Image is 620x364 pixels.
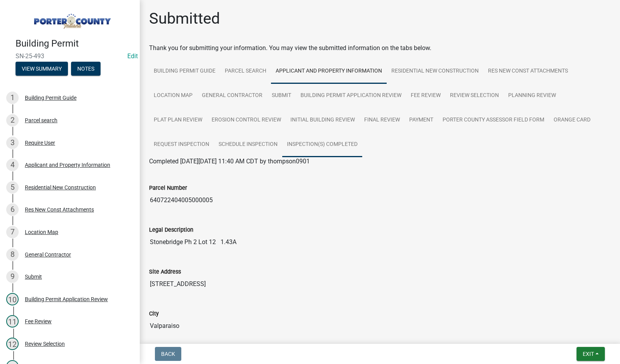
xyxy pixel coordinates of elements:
a: Inspection(s) Completed [282,132,362,157]
div: 10 [6,293,19,305]
a: Location Map [149,83,197,108]
wm-modal-confirm: Notes [71,66,101,72]
div: 5 [6,181,19,194]
a: Orange Card [549,108,595,133]
img: Porter County, Indiana [16,8,127,30]
a: Payment [405,108,438,133]
div: Res New Const Attachments [25,207,94,212]
div: Thank you for submitting your information. You may view the submitted information on the tabs below. [149,43,611,53]
h1: Submitted [149,9,220,28]
a: Schedule Inspection [214,132,282,157]
div: 1 [6,92,19,104]
button: Notes [71,62,101,76]
div: Residential New Construction [25,185,96,190]
div: Submit [25,274,42,279]
button: Back [155,347,181,361]
div: Applicant and Property Information [25,162,110,168]
a: Porter County Assessor Field Form [438,108,549,133]
a: Res New Const Attachments [483,59,573,84]
div: 11 [6,315,19,328]
a: Plat Plan Review [149,108,207,133]
span: SN-25-493 [16,52,124,60]
div: Parcel search [25,118,57,123]
button: Exit [577,347,605,361]
a: Edit [127,52,138,60]
a: Building Permit Guide [149,59,220,84]
div: Require User [25,140,55,146]
a: Review Selection [445,83,504,108]
span: Back [161,351,175,357]
a: General Contractor [197,83,267,108]
a: Fee Review [406,83,445,108]
a: Initial Building Review [286,108,359,133]
div: Location Map [25,229,58,235]
div: Review Selection [25,341,65,347]
a: Parcel search [220,59,271,84]
div: 8 [6,248,19,261]
div: 4 [6,159,19,171]
label: City [149,311,159,317]
div: 7 [6,226,19,238]
div: 12 [6,338,19,350]
a: Submit [267,83,296,108]
div: Building Permit Application Review [25,296,108,302]
label: Parcel Number [149,185,187,191]
button: View Summary [16,62,68,76]
span: Exit [583,351,594,357]
div: Fee Review [25,319,52,324]
div: 2 [6,114,19,127]
div: 6 [6,203,19,216]
a: Residential New Construction [387,59,483,84]
wm-modal-confirm: Summary [16,66,68,72]
div: 9 [6,270,19,283]
label: Legal Description [149,227,193,233]
a: Planning Review [504,83,561,108]
a: Request Inspection [149,132,214,157]
span: Completed [DATE][DATE] 11:40 AM CDT by thompson0901 [149,158,310,165]
div: Building Permit Guide [25,95,76,101]
wm-modal-confirm: Edit Application Number [127,52,138,60]
a: Erosion Control Review [207,108,286,133]
div: General Contractor [25,252,71,257]
a: Final Review [359,108,405,133]
h4: Building Permit [16,38,134,49]
a: Applicant and Property Information [271,59,387,84]
a: Building Permit Application Review [296,83,406,108]
label: Site Address [149,269,181,275]
div: 3 [6,137,19,149]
